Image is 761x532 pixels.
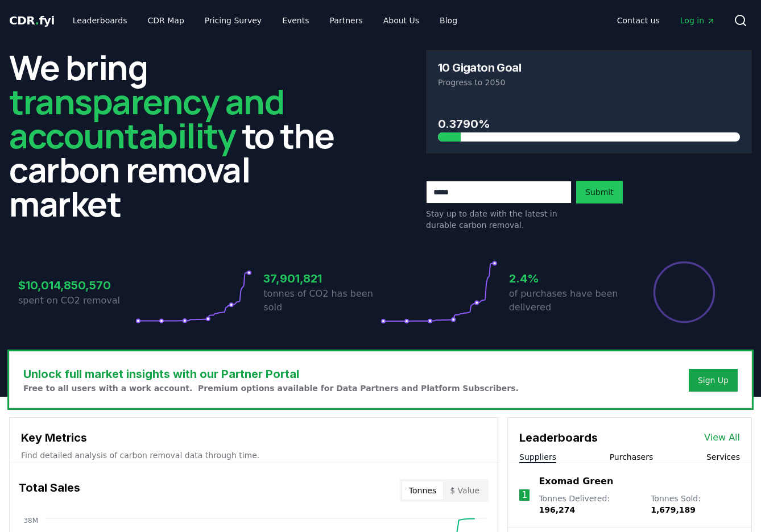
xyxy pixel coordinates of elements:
nav: Main [64,10,466,31]
h2: We bring to the carbon removal market [9,50,335,221]
a: CDR Map [139,10,193,31]
a: Blog [431,10,466,31]
span: Log in [680,15,715,26]
a: Exomad Green [539,475,613,488]
a: Leaderboards [64,10,137,31]
p: Progress to 2050 [438,77,740,88]
button: Sign Up [689,369,738,392]
a: Pricing Survey [196,10,271,31]
p: Find detailed analysis of carbon removal data through time. [21,450,486,461]
p: spent on CO2 removal [18,294,135,307]
p: Tonnes Sold : [651,493,740,516]
span: . [35,14,39,27]
a: CDR.fyi [9,13,55,28]
h3: $10,014,850,570 [18,277,135,294]
a: Log in [671,10,725,31]
a: Sign Up [698,375,729,386]
h3: 37,901,821 [263,270,381,287]
a: About Us [374,10,428,31]
tspan: 38M [23,517,38,525]
p: of purchases have been delivered [509,287,626,314]
button: Submit [576,181,623,203]
h3: 10 Gigaton Goal [438,62,521,73]
a: Partners [321,10,372,31]
button: $ Value [443,481,486,500]
p: tonnes of CO2 has been sold [263,287,381,314]
button: Services [706,451,740,463]
p: Free to all users with a work account. Premium options available for Data Partners and Platform S... [23,383,519,394]
a: Events [273,10,318,31]
h3: Leaderboards [519,429,598,446]
a: View All [704,431,740,444]
span: 196,274 [539,505,575,514]
h3: 2.4% [509,270,626,287]
div: Percentage of sales delivered [652,260,716,324]
button: Suppliers [519,451,556,463]
button: Purchasers [610,451,654,463]
p: Stay up to date with the latest in durable carbon removal. [426,208,572,231]
h3: Total Sales [19,479,80,502]
h3: Key Metrics [21,429,486,446]
button: Tonnes [402,481,443,500]
h3: Unlock full market insights with our Partner Portal [23,365,519,383]
span: 1,679,189 [651,505,696,514]
p: 1 [522,488,527,502]
span: transparency and accountability [9,78,284,159]
a: Contact us [608,10,669,31]
nav: Main [608,10,725,31]
p: Tonnes Delivered : [539,493,639,516]
h3: 0.3790% [438,115,740,132]
span: CDR fyi [9,14,55,27]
